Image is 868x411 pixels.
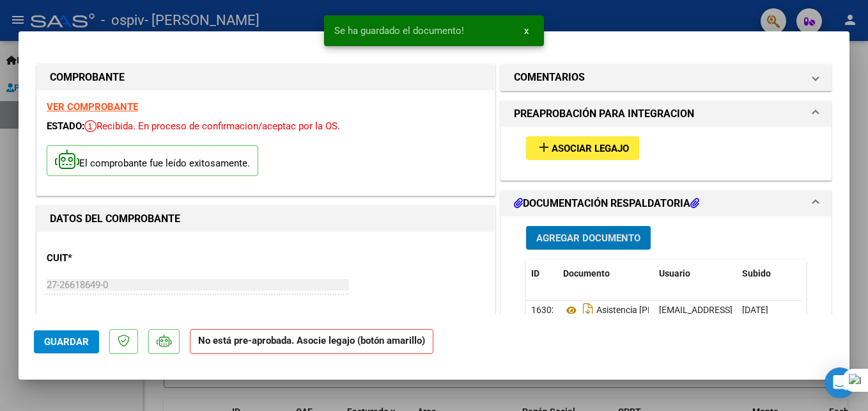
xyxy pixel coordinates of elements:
[514,70,585,85] h1: COMENTARIOS
[190,329,433,354] strong: No está pre-aprobada. Asocie legajo (botón amarillo)
[514,106,694,122] h1: PREAPROBACIÓN PARA INTEGRACION
[531,268,539,278] span: ID
[563,268,610,278] span: Documento
[514,19,539,42] button: x
[47,145,258,177] p: El comprobante fue leído exitosamente.
[737,260,801,287] datatable-header-cell: Subido
[526,136,639,160] button: Asociar Legajo
[514,196,699,211] h1: DOCUMENTACIÓN RESPALDATORIA
[47,101,138,113] a: VER COMPROBANTE
[536,140,552,155] mat-icon: add
[531,305,557,315] span: 16302
[825,367,855,398] div: Open Intercom Messenger
[34,330,99,353] button: Guardar
[524,25,529,36] span: x
[742,305,768,315] span: [DATE]
[558,260,654,287] datatable-header-cell: Documento
[501,127,831,180] div: PREAPROBACIÓN PARA INTEGRACION
[801,260,865,287] datatable-header-cell: Acción
[742,268,771,278] span: Subido
[526,260,558,287] datatable-header-cell: ID
[84,120,340,132] span: Recibida. En proceso de confirmacion/aceptac por la OS.
[50,213,180,225] strong: DATOS DEL COMPROBANTE
[501,191,831,216] mat-expansion-panel-header: DOCUMENTACIÓN RESPALDATORIA
[50,71,125,83] strong: COMPROBANTE
[536,232,640,244] span: Agregar Documento
[654,260,737,287] datatable-header-cell: Usuario
[659,268,690,278] span: Usuario
[552,143,629,154] span: Asociar Legajo
[47,251,178,266] p: CUIT
[501,65,831,90] mat-expansion-panel-header: COMENTARIOS
[526,226,651,250] button: Agregar Documento
[501,101,831,127] mat-expansion-panel-header: PREAPROBACIÓN PARA INTEGRACION
[580,300,596,320] i: Descargar documento
[47,120,84,132] span: ESTADO:
[334,24,464,37] span: Se ha guardado el documento!
[563,305,708,316] span: Asistencia [PERSON_NAME]
[44,336,89,348] span: Guardar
